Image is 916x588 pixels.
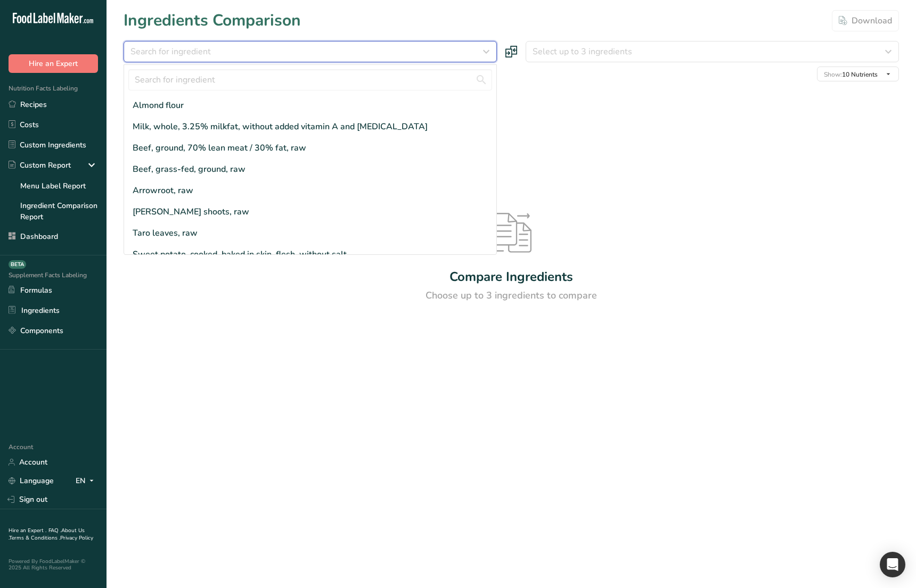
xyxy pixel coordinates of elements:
[9,471,54,490] a: Language
[124,9,301,32] h1: Ingredients Comparison
[124,41,497,62] button: Search for ingredient
[133,99,184,112] div: Almond flour
[133,184,193,197] div: Arrowroot, raw
[824,70,878,79] span: 10 Nutrients
[9,527,46,534] a: Hire an Expert .
[48,527,61,534] a: FAQ .
[9,527,85,542] a: About Us .
[60,534,93,542] a: Privacy Policy
[130,45,211,58] span: Search for ingredient
[133,227,198,239] div: Taro leaves, raw
[133,163,246,176] div: Beef, grass-fed, ground, raw
[832,10,899,31] button: Download
[133,142,306,154] div: Beef, ground, 70% lean meat / 30% fat, raw
[839,14,892,27] div: Download
[9,54,98,73] button: Hire an Expert
[9,260,26,269] div: BETA
[824,70,842,79] span: Show:
[9,534,60,542] a: Terms & Conditions .
[526,41,899,62] button: Select up to 3 ingredients
[449,267,573,286] div: Compare Ingredients
[9,160,71,171] div: Custom Report
[133,248,347,261] div: Sweet potato, cooked, baked in skin, flesh, without salt
[76,475,98,487] div: EN
[133,120,428,133] div: Milk, whole, 3.25% milkfat, without added vitamin A and [MEDICAL_DATA]
[817,67,899,81] button: Show:10 Nutrients
[128,69,492,90] input: Search for ingredient
[426,288,597,303] div: Choose up to 3 ingredients to compare
[133,205,249,218] div: [PERSON_NAME] shoots, raw
[9,558,98,571] div: Powered By FoodLabelMaker © 2025 All Rights Reserved
[880,552,905,577] div: Open Intercom Messenger
[533,45,632,58] span: Select up to 3 ingredients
